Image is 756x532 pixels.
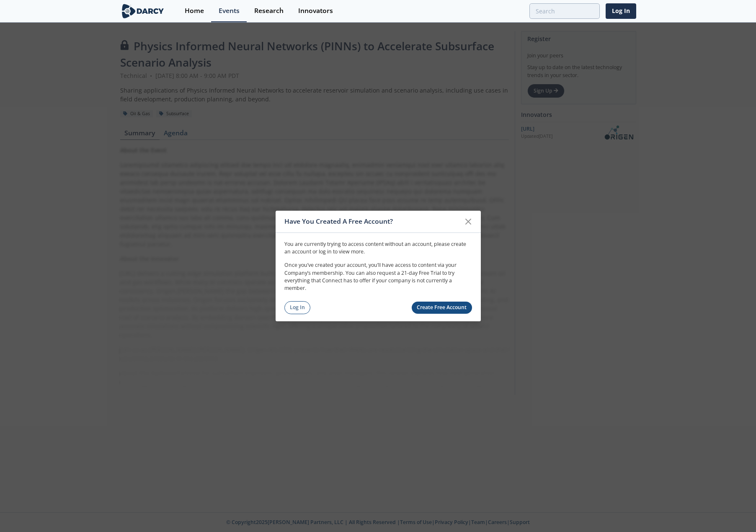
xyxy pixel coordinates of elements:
[284,214,461,230] div: Have You Created A Free Account?
[185,8,204,14] div: Home
[284,301,311,314] a: Log In
[254,8,284,14] div: Research
[298,8,333,14] div: Innovators
[219,8,240,14] div: Events
[529,3,600,19] input: Advanced Search
[284,261,472,292] p: Once you’ve created your account, you’ll have access to content via your Company’s membership. Yo...
[412,302,472,314] a: Create Free Account
[120,4,166,18] img: logo-wide.svg
[284,240,472,256] p: You are currently trying to access content without an account, please create an account or log in...
[606,3,636,19] a: Log In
